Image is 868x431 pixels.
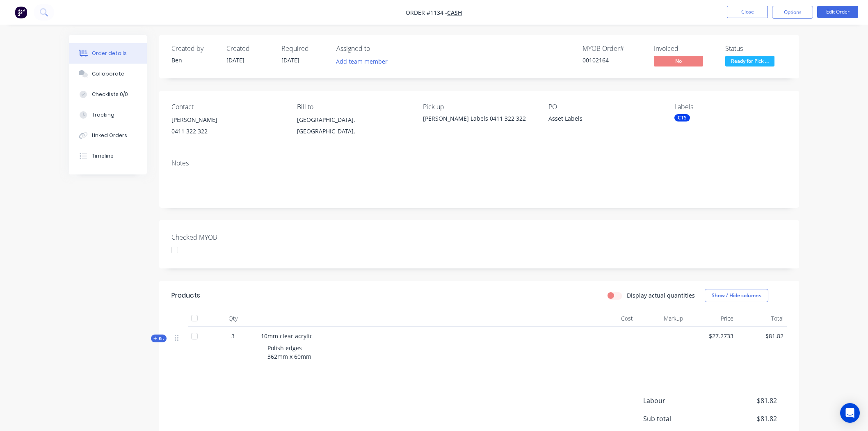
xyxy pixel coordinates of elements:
button: Linked Orders [69,125,147,146]
button: Options [772,6,813,19]
div: Order details [92,50,127,57]
div: [GEOGRAPHIC_DATA], [GEOGRAPHIC_DATA], [297,114,409,137]
button: Checklists 0/0 [69,84,147,105]
label: Checked MYOB [171,232,274,242]
button: Close [727,6,768,18]
div: Checklists 0/0 [92,91,128,98]
span: [DATE] [226,56,244,64]
div: Qty [208,310,258,327]
label: Display actual quantities [627,291,695,300]
button: Add team member [332,56,392,67]
div: PO [548,103,661,111]
span: Kit [153,335,164,342]
div: Contact [171,103,284,111]
div: Required [281,45,327,53]
div: Ben [171,56,217,64]
button: Ready for Pick ... [725,56,774,68]
span: $81.82 [740,332,784,340]
div: Notes [171,159,787,167]
button: Collaborate [69,64,147,84]
button: Add team member [336,56,392,67]
div: 0411 322 322 [171,126,284,137]
div: Created by [171,45,217,53]
span: [DATE] [281,56,299,64]
button: Edit Order [817,6,858,18]
div: [PERSON_NAME] [171,114,284,126]
button: Timeline [69,146,147,166]
div: Cost [586,310,636,327]
div: Kit [151,335,167,342]
button: Order details [69,43,147,64]
div: Invoiced [654,45,715,53]
div: Asset Labels [548,114,651,126]
span: $27.2733 [690,332,733,340]
div: Linked Orders [92,132,127,139]
span: No [654,56,703,66]
span: Labour [643,396,716,406]
div: Products [171,291,200,300]
div: Labels [674,103,787,111]
div: Created [226,45,272,53]
div: Assigned to [336,45,418,53]
span: 3 [231,332,235,340]
div: [GEOGRAPHIC_DATA], [GEOGRAPHIC_DATA], [297,114,409,140]
div: Price [686,310,737,327]
div: 00102164 [582,56,644,64]
div: MYOB Order # [582,45,644,53]
span: $81.82 [716,414,777,424]
span: Ready for Pick ... [725,56,774,66]
div: Status [725,45,787,53]
div: Pick up [423,103,535,111]
div: Total [737,310,787,327]
div: [PERSON_NAME] Labels 0411 322 322 [423,114,535,123]
span: Polish edges 362mm x 60mm [267,344,311,360]
img: Factory [15,6,27,18]
button: Tracking [69,105,147,125]
div: Tracking [92,111,114,119]
div: Open Intercom Messenger [840,403,860,423]
span: Sub total [643,414,716,424]
span: $81.82 [716,396,777,406]
div: Markup [636,310,687,327]
span: Order #1134 - [406,9,447,16]
div: CTS [674,114,690,122]
div: Bill to [297,103,409,111]
div: [PERSON_NAME]0411 322 322 [171,114,284,140]
button: Show / Hide columns [705,289,768,302]
span: 10mm clear acrylic [261,332,313,340]
div: Collaborate [92,70,124,78]
a: Cash [447,9,462,16]
div: Timeline [92,152,114,160]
